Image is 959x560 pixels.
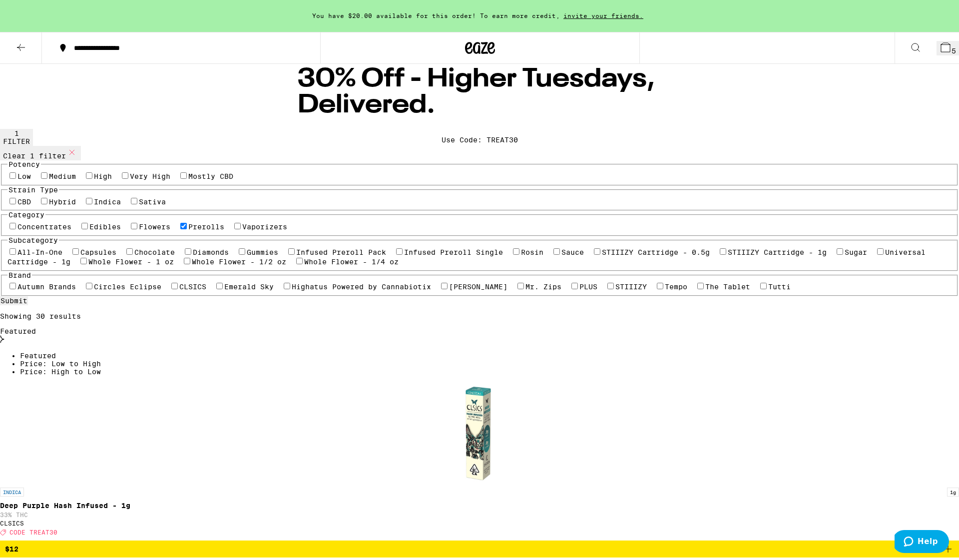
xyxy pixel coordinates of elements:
[247,248,278,256] label: Gummies
[7,236,59,244] legend: Subcategory
[560,12,647,19] span: invite your friends.
[728,248,827,256] label: STIIIZY Cartridge - 1g
[705,283,750,291] label: The Tablet
[665,283,687,291] label: Tempo
[895,530,949,555] iframe: Opens a widget where you can find more information
[615,283,647,291] label: STIIIZY
[561,248,584,256] label: Sauce
[17,172,31,180] label: Low
[94,172,112,180] label: High
[525,283,561,291] label: Mr. Zips
[7,271,32,279] legend: Brand
[845,248,867,256] label: Sugar
[7,211,45,219] legend: Category
[7,186,59,194] legend: Strain Type
[188,172,233,180] label: Mostly CBD
[130,172,170,180] label: Very High
[952,47,956,55] span: 5
[94,198,121,206] label: Indica
[20,368,101,376] span: Price: High to Low
[768,283,791,291] label: Tutti
[5,545,18,553] span: $12
[9,529,57,536] span: CODE TREAT30
[442,136,518,144] div: Use Code: TREAT30
[192,258,286,266] label: Whole Flower - 1/2 oz
[188,223,224,231] label: Prerolls
[20,352,56,360] span: Featured
[17,223,71,231] label: Concentrates
[430,383,529,483] img: CLSICS - Deep Purple Hash Infused - 1g
[49,172,76,180] label: Medium
[296,248,386,256] label: Infused Preroll Pack
[17,198,31,206] label: CBD
[7,160,41,168] legend: Potency
[49,198,76,206] label: Hybrid
[298,66,661,118] h1: 30% Off - Higher Tuesdays, Delivered.
[134,248,175,256] label: Chocolate
[404,248,503,256] label: Infused Preroll Single
[947,488,959,497] p: 1g
[20,360,101,368] span: Price: Low to High
[304,258,399,266] label: Whole Flower - 1/4 oz
[3,129,30,137] div: 1
[179,283,206,291] label: CLSICS
[521,248,543,256] label: Rosin
[17,283,76,291] label: Autumn Brands
[139,223,170,231] label: Flowers
[579,283,597,291] label: PLUS
[242,223,287,231] label: Vaporizers
[224,283,274,291] label: Emerald Sky
[88,258,174,266] label: Whole Flower - 1 oz
[937,41,959,55] button: 5
[139,198,166,206] label: Sativa
[292,283,431,291] label: Highatus Powered by Cannabiotix
[193,248,229,256] label: Diamonds
[17,248,62,256] label: All-In-One
[80,248,116,256] label: Capsules
[602,248,710,256] label: STIIIZY Cartridge - 0.5g
[89,223,121,231] label: Edibles
[94,283,161,291] label: Circles Eclipse
[449,283,507,291] label: [PERSON_NAME]
[312,12,560,19] span: You have $20.00 available for this order! To earn more credit,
